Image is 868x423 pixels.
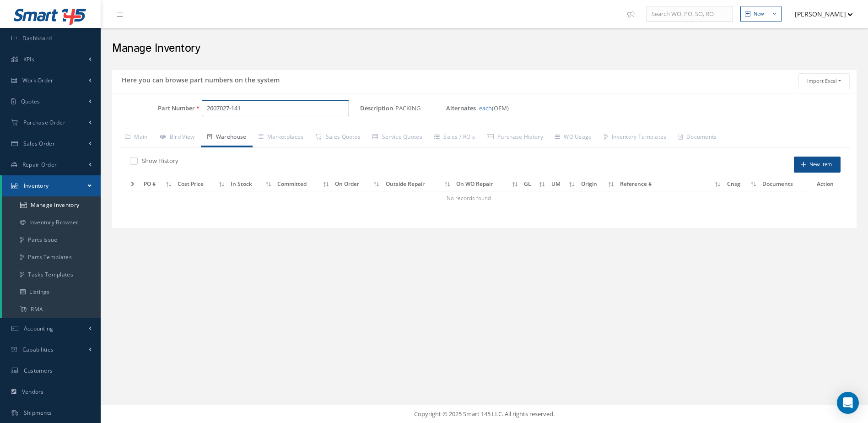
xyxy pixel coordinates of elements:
[549,177,578,191] th: UM
[2,214,101,231] a: Inventory Browser
[128,157,478,167] div: Show and not show all detail with stock
[22,161,57,168] span: Repair Order
[275,177,332,191] th: Committed
[119,73,280,84] h5: Here you can browse part numbers on the system
[2,175,101,196] a: Inventory
[360,105,393,112] label: Description
[740,6,782,22] button: New
[479,104,509,112] span: (OEM)
[253,128,310,147] a: Marketplaces
[140,157,178,165] label: Show History
[2,196,101,214] a: Manage Inventory
[521,177,548,191] th: GL
[481,128,549,147] a: Purchase History
[754,10,764,18] div: New
[647,6,733,22] input: Search WO, PO, SO, RO
[2,283,101,301] a: Listings
[24,409,52,417] span: Shipments
[22,34,52,42] span: Dashboard
[22,388,44,396] span: Vendors
[2,266,101,283] a: Tasks Templates
[119,128,154,147] a: Main
[446,105,478,112] label: Alternates
[175,177,228,191] th: Cost Price
[2,249,101,266] a: Parts Templates
[228,177,275,191] th: In Stock
[598,128,673,147] a: Inventory Templates
[760,177,809,191] th: Documents
[22,76,54,84] span: Work Order
[2,301,101,318] a: RMA
[383,177,454,191] th: Outside Repair
[724,177,760,191] th: Cnsg
[21,98,40,105] span: Quotes
[24,182,49,190] span: Inventory
[154,128,201,147] a: Bird View
[112,42,857,55] h2: Manage Inventory
[453,177,521,191] th: On WO Repair
[23,119,65,126] span: Purchase Order
[786,5,853,23] button: [PERSON_NAME]
[332,177,383,191] th: On Order
[794,157,841,173] button: New Item
[428,128,481,147] a: Sales / RO's
[23,140,55,147] span: Sales Order
[673,128,723,147] a: Documents
[201,128,253,147] a: Warehouse
[128,191,809,205] td: No records found
[479,104,492,112] a: each
[23,55,34,63] span: KPIs
[141,177,175,191] th: PO #
[309,128,367,147] a: Sales Quotes
[798,73,850,89] button: Import Excel
[837,392,859,414] div: Open Intercom Messenger
[24,367,53,374] span: Customers
[112,105,195,112] label: Part Number
[367,128,428,147] a: Service Quotes
[24,325,54,332] span: Accounting
[809,177,841,191] th: Action
[22,346,54,353] span: Capabilities
[549,128,598,147] a: WO Usage
[110,410,859,419] div: Copyright © 2025 Smart 145 LLC. All rights reserved.
[578,177,618,191] th: Origin
[617,177,724,191] th: Reference #
[2,231,101,249] a: Parts Issue
[395,100,424,117] span: PACKING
